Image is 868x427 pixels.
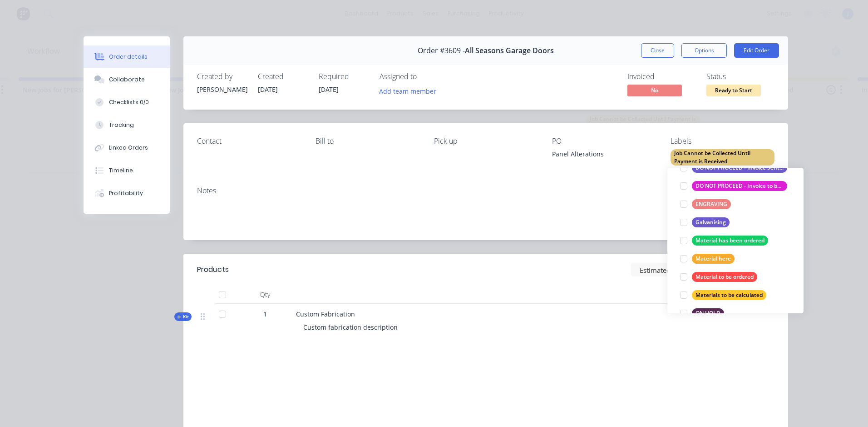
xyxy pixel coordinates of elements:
div: Galvanising [692,217,730,227]
div: Job Cannot be Collected Until Payment is Received [671,149,774,166]
div: Profitability [109,189,143,197]
button: Materials to be calculated [676,289,770,301]
button: ENGRAVING [676,198,735,211]
button: Ready to Start [706,85,761,98]
span: [DATE] [319,85,339,94]
div: Products [197,264,229,275]
div: Invoiced [627,72,695,81]
button: Linked Orders [84,136,170,159]
div: Material here [692,254,735,264]
div: Panel Alterations [552,149,656,162]
span: All Seasons Garage Doors [465,46,554,55]
div: Contact [197,137,301,146]
div: Checklists 0/0 [109,98,149,106]
div: Notes [197,186,774,195]
div: Pick up [434,137,538,146]
button: DO NOT PROCEED - Invoice to be Sent [676,180,791,192]
span: Custom fabrication description [303,323,398,332]
button: Kit [174,312,192,321]
div: Linked Orders [109,144,148,152]
div: Required [319,72,369,81]
div: Status [706,72,774,81]
div: ENGRAVING [692,199,731,209]
div: Labels [671,137,774,146]
button: Profitability [84,182,170,205]
div: Collaborate [109,75,145,84]
div: Assigned to [380,72,470,81]
span: No [627,85,682,96]
div: Created by [197,72,247,81]
div: DO NOT PROCEED - Invoice to be Sent [692,181,787,191]
button: Close [641,43,674,58]
button: Order details [84,45,170,68]
button: Edit Order [734,43,779,58]
button: Add team member [375,85,441,97]
button: Material has been ordered [676,234,772,247]
span: [DATE] [258,85,278,94]
button: DO NOT PROCEED - Invoice Sent Awaiting Payment [676,161,791,174]
div: Qty [238,286,292,304]
button: Material to be ordered [676,271,761,283]
div: ON HOLD [692,308,724,318]
div: PO [552,137,656,146]
button: ON HOLD [676,307,728,320]
span: 1 [263,309,267,319]
div: Material to be ordered [692,272,757,282]
span: Ready to Start [706,85,761,96]
button: Material here [676,252,738,265]
div: Bill to [316,137,419,146]
div: DO NOT PROCEED - Invoice Sent Awaiting Payment [692,163,787,173]
div: Order details [109,53,148,61]
button: Timeline [84,159,170,182]
span: Custom Fabrication [296,310,355,318]
div: Tracking [109,121,134,129]
div: Created [258,72,308,81]
div: [PERSON_NAME] [197,85,247,94]
span: Order #3609 - [418,46,465,55]
button: Options [681,43,727,58]
button: Checklists 0/0 [84,91,170,114]
span: Kit [177,313,189,320]
div: Materials to be calculated [692,290,766,300]
div: Material has been ordered [692,236,768,246]
button: Add team member [380,85,441,97]
button: Tracking [84,114,170,136]
div: Timeline [109,166,133,175]
button: Galvanising [676,216,733,229]
button: Collaborate [84,68,170,91]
